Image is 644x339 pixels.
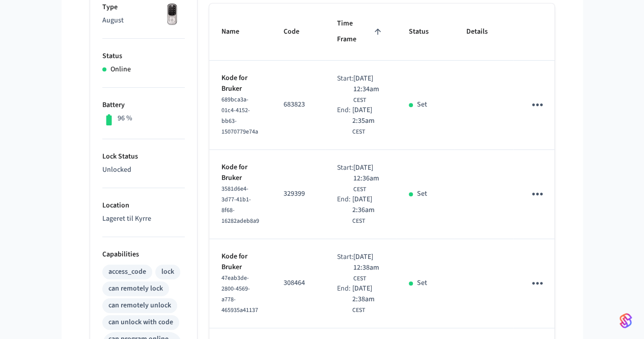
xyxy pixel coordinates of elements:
p: Set [417,189,427,199]
div: can remotely lock [108,283,163,294]
div: lock [161,267,174,277]
span: [DATE] 2:36am [352,194,384,216]
span: [DATE] 2:35am [352,105,384,126]
p: Kode for Bruker [221,162,259,184]
div: Europe/Oslo [352,194,384,226]
span: 3581d6e4-3d77-41b1-8f68-16282adeb8a9 [221,185,259,225]
span: CEST [353,274,366,283]
div: Start: [337,73,353,105]
span: Name [221,24,253,40]
div: Europe/Oslo [353,252,384,283]
span: 689bca3a-01c4-4152-bb63-15070779e74a [221,95,258,136]
p: Lageret til Kyrre [102,214,185,224]
p: 329399 [284,189,313,199]
div: End: [337,105,353,137]
div: Start: [337,252,353,283]
p: Location [102,200,185,211]
p: Set [417,99,427,110]
p: Set [417,278,427,289]
p: Capabilities [102,249,185,260]
img: SeamLogoGradient.69752ec5.svg [620,312,632,329]
p: Battery [102,100,185,111]
span: Code [284,24,313,40]
p: Lock Status [102,151,185,162]
span: [DATE] 12:38am [353,252,384,273]
div: Europe/Oslo [352,283,384,315]
div: can remotely unlock [108,300,171,311]
p: Online [110,64,131,75]
div: End: [337,194,353,226]
span: Time Frame [337,16,384,48]
span: 47eab3de-2800-4569-a778-465935a41137 [221,274,258,315]
img: Yale Assure Touchscreen Wifi Smart Lock, Satin Nickel, Front [159,2,185,28]
p: Status [102,51,185,62]
div: Europe/Oslo [353,163,384,194]
span: CEST [353,185,366,194]
p: 96 % [118,113,132,124]
span: CEST [352,306,365,315]
span: CEST [352,127,365,137]
span: Status [409,24,442,40]
div: can unlock with code [108,317,173,328]
span: [DATE] 2:38am [352,283,384,305]
div: End: [337,283,353,315]
p: Unlocked [102,165,185,175]
p: Type [102,2,185,13]
span: [DATE] 12:36am [353,163,384,184]
span: CEST [353,96,366,105]
p: Kode for Bruker [221,251,259,273]
span: Details [466,24,501,40]
div: Start: [337,163,353,194]
div: access_code [108,267,146,277]
p: 308464 [284,278,313,289]
p: August [102,15,185,26]
p: Kode for Bruker [221,73,259,94]
span: CEST [352,217,365,226]
span: [DATE] 12:34am [353,73,384,95]
div: Europe/Oslo [352,105,384,137]
p: 683823 [284,99,313,110]
div: Europe/Oslo [353,73,384,105]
